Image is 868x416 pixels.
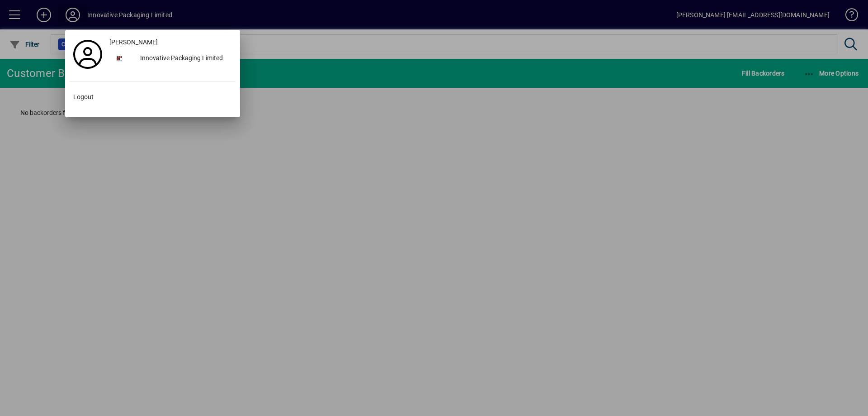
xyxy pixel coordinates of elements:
a: [PERSON_NAME] [106,34,236,51]
button: Logout [70,89,236,105]
span: [PERSON_NAME] [109,38,158,47]
a: Profile [70,46,106,62]
span: Logout [73,92,94,102]
button: Innovative Packaging Limited [106,51,236,67]
div: Innovative Packaging Limited [133,51,236,67]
